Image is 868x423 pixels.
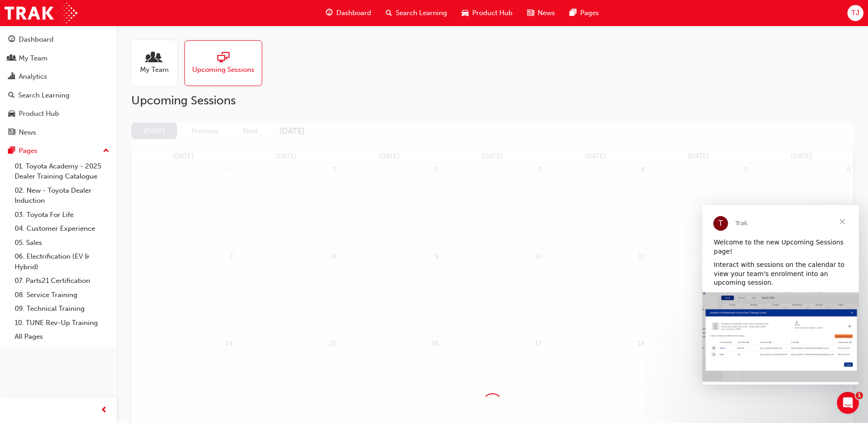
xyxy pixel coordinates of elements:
span: sessionType_ONLINE_URL-icon [217,52,229,65]
a: car-iconProduct Hub [454,4,520,22]
span: news-icon [527,7,534,19]
a: 01. Toyota Academy - 2025 Dealer Training Catalogue [11,159,113,184]
span: News [538,8,555,18]
span: car-icon [462,7,469,19]
button: Pages [4,142,113,159]
button: TJ [847,5,863,21]
span: Product Hub [472,8,512,18]
a: 03. Toyota For Life [11,208,113,222]
a: 05. Sales [11,236,113,250]
div: Analytics [19,71,47,82]
span: news-icon [8,129,15,137]
a: Product Hub [4,105,113,122]
a: guage-iconDashboard [318,4,378,22]
a: Analytics [4,68,113,85]
span: prev-icon [101,405,108,416]
iframe: Intercom live chat message [702,205,859,385]
span: Dashboard [336,8,371,18]
a: All Pages [11,330,113,344]
a: 07. Parts21 Certification [11,274,113,288]
a: pages-iconPages [562,4,606,22]
a: My Team [4,50,113,67]
span: people-icon [148,52,160,65]
div: Search Learning [18,90,70,101]
span: guage-icon [8,36,15,44]
a: My Team [131,40,184,86]
a: 04. Customer Experience [11,222,113,236]
span: search-icon [386,7,392,19]
h2: Upcoming Sessions [131,93,853,108]
span: Pages [580,8,599,18]
span: chart-icon [8,73,15,81]
div: Dashboard [19,34,54,45]
a: 06. Electrification (EV & Hybrid) [11,249,113,274]
a: 10. TUNE Rev-Up Training [11,316,113,330]
a: News [4,124,113,141]
span: Upcoming Sessions [192,65,254,75]
span: pages-icon [8,147,15,155]
span: pages-icon [570,7,577,19]
div: Product Hub [19,108,59,119]
img: Trak [5,3,77,23]
span: 1 [856,392,863,399]
a: 02. New - Toyota Dealer Induction [11,184,113,208]
a: Upcoming Sessions [184,40,270,86]
a: Search Learning [4,87,113,104]
a: news-iconNews [520,4,562,22]
a: Dashboard [4,31,113,48]
button: DashboardMy TeamAnalyticsSearch LearningProduct HubNews [4,29,113,142]
div: My Team [19,53,48,64]
span: up-icon [103,145,109,157]
a: 09. Technical Training [11,302,113,316]
iframe: Intercom live chat [837,392,859,414]
span: people-icon [8,54,15,63]
span: TJ [852,8,859,18]
span: guage-icon [326,7,333,19]
span: Search Learning [396,8,447,18]
span: My Team [140,65,169,75]
div: News [19,127,36,138]
a: 08. Service Training [11,288,113,302]
div: Pages [19,146,38,156]
span: car-icon [8,110,15,118]
a: search-iconSearch Learning [378,4,454,22]
span: search-icon [8,92,15,100]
